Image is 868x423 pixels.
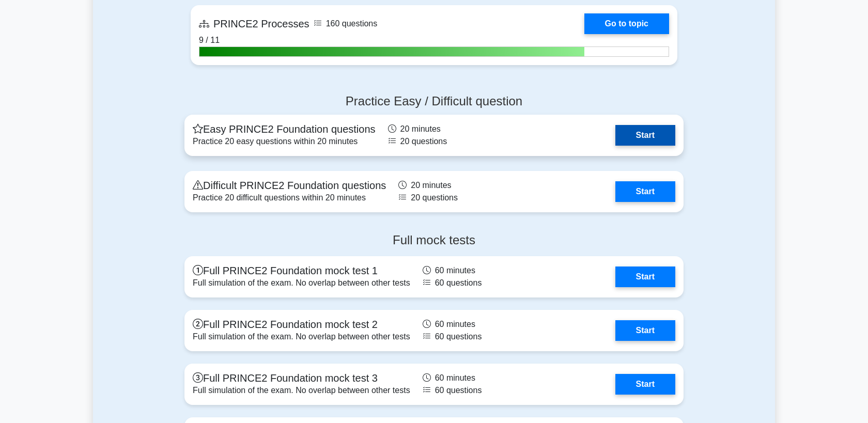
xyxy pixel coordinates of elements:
[615,320,675,341] a: Start
[184,233,684,248] h4: Full mock tests
[615,181,675,202] a: Start
[615,374,675,395] a: Start
[184,94,684,109] h4: Practice Easy / Difficult question
[615,267,675,287] a: Start
[615,125,675,146] a: Start
[584,13,669,34] a: Go to topic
